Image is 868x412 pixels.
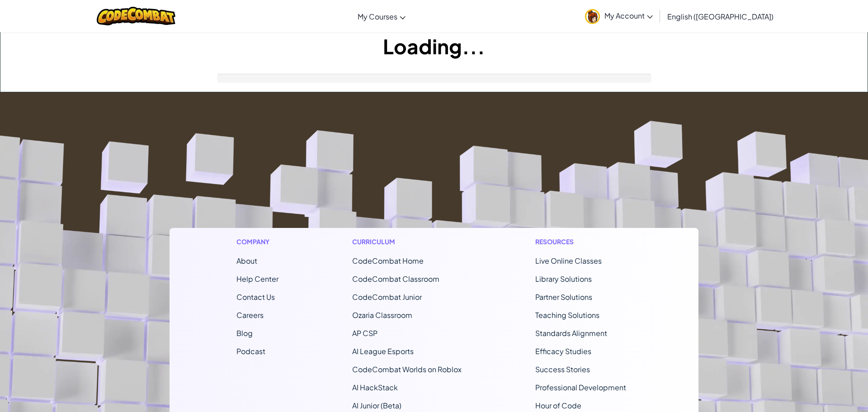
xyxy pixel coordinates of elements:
img: CodeCombat logo [97,7,176,25]
a: AI League Esports [352,346,414,356]
a: Efficacy Studies [535,346,591,356]
a: Success Stories [535,365,590,374]
h1: Loading... [0,32,868,60]
span: CodeCombat Home [352,256,424,265]
a: AI Junior (Beta) [352,401,401,410]
a: Standards Alignment [535,328,607,338]
span: Contact Us [236,292,275,302]
a: Partner Solutions [535,292,592,302]
h1: Resources [535,237,632,246]
a: CodeCombat Classroom [352,274,439,284]
a: About [236,256,257,265]
h1: Curriculum [352,237,462,246]
a: Help Center [236,274,278,284]
span: My Account [604,11,653,20]
a: Careers [236,310,264,320]
a: Teaching Solutions [535,310,599,320]
a: AP CSP [352,328,377,338]
a: Blog [236,328,253,338]
a: Professional Development [535,383,626,392]
a: Ozaria Classroom [352,310,412,320]
a: AI HackStack [352,383,398,392]
a: CodeCombat Worlds on Roblox [352,365,462,374]
a: My Account [580,2,657,30]
h1: Company [236,237,278,246]
a: My Courses [353,4,410,28]
a: Podcast [236,346,265,356]
a: English ([GEOGRAPHIC_DATA]) [663,4,778,28]
span: My Courses [358,12,397,21]
a: Library Solutions [535,274,592,284]
span: English ([GEOGRAPHIC_DATA]) [667,12,774,21]
a: Live Online Classes [535,256,602,265]
a: Hour of Code [535,401,581,410]
a: CodeCombat Junior [352,292,422,302]
img: avatar [585,9,600,24]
